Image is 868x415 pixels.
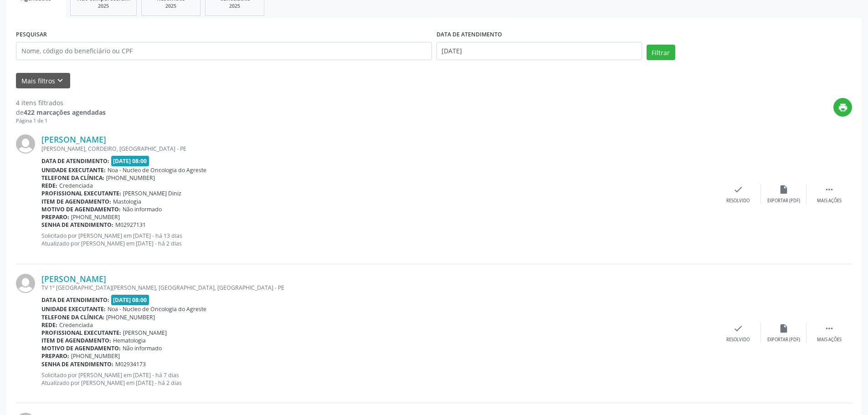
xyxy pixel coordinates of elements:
div: Página 1 de 1 [16,117,106,125]
b: Telefone da clínica: [41,313,104,321]
b: Rede: [41,182,57,190]
div: Mais ações [817,337,842,343]
b: Profissional executante: [41,190,121,197]
b: Data de atendimento: [41,296,109,304]
i: insert_drive_file [779,323,789,333]
span: [PERSON_NAME] Diniz [123,190,181,197]
b: Telefone da clínica: [41,174,104,182]
div: Exportar (PDF) [767,198,800,204]
button: Filtrar [647,45,675,60]
b: Motivo de agendamento: [41,205,121,213]
span: Hematologia [113,337,146,344]
a: [PERSON_NAME] [41,274,106,284]
span: [PHONE_NUMBER] [106,313,155,321]
button: Mais filtroskeyboard_arrow_down [16,73,70,89]
div: [PERSON_NAME], CORDEIRO, [GEOGRAPHIC_DATA] - PE [41,145,715,153]
p: Solicitado por [PERSON_NAME] em [DATE] - há 7 dias Atualizado por [PERSON_NAME] em [DATE] - há 2 ... [41,371,715,387]
b: Unidade executante: [41,305,106,313]
img: img [16,274,35,293]
span: [PHONE_NUMBER] [106,174,155,182]
b: Senha de atendimento: [41,360,113,368]
div: 4 itens filtrados [16,98,106,108]
b: Preparo: [41,352,69,360]
i: check [733,323,743,333]
b: Data de atendimento: [41,157,109,165]
span: Noa - Nucleo de Oncologia do Agreste [108,166,206,174]
input: Nome, código do beneficiário ou CPF [16,42,432,60]
i: insert_drive_file [779,184,789,195]
input: Selecione um intervalo [437,42,642,60]
div: 2025 [212,3,257,10]
i: keyboard_arrow_down [55,76,65,86]
span: [DATE] 08:00 [111,156,149,166]
span: Credenciada [59,182,93,190]
div: Resolvido [726,198,750,204]
i:  [824,323,834,333]
b: Item de agendamento: [41,337,111,344]
a: [PERSON_NAME] [41,134,106,144]
p: Solicitado por [PERSON_NAME] em [DATE] - há 13 dias Atualizado por [PERSON_NAME] em [DATE] - há 2... [41,232,715,247]
div: Exportar (PDF) [767,337,800,343]
div: Mais ações [817,198,842,204]
strong: 422 marcações agendadas [24,108,106,117]
span: Credenciada [59,321,93,329]
div: de [16,108,106,117]
img: img [16,134,35,154]
span: Não informado [123,344,162,352]
span: Não informado [123,205,162,213]
b: Profissional executante: [41,329,121,337]
div: Resolvido [726,337,750,343]
span: M02934173 [115,360,146,368]
div: 2025 [148,3,194,10]
label: DATA DE ATENDIMENTO [437,28,502,42]
b: Motivo de agendamento: [41,344,121,352]
div: 2025 [77,3,130,10]
label: PESQUISAR [16,28,47,42]
span: [DATE] 08:00 [111,295,149,305]
i:  [824,184,834,195]
button: print [833,98,852,117]
i: print [838,102,848,113]
div: TV 1º [GEOGRAPHIC_DATA][PERSON_NAME], [GEOGRAPHIC_DATA], [GEOGRAPHIC_DATA] - PE [41,284,715,292]
span: M02927131 [115,221,146,229]
b: Item de agendamento: [41,198,111,205]
span: [PHONE_NUMBER] [71,213,120,221]
span: [PERSON_NAME] [123,329,167,337]
b: Preparo: [41,213,69,221]
span: Mastologia [113,198,141,205]
span: Noa - Nucleo de Oncologia do Agreste [108,305,206,313]
i: check [733,184,743,195]
b: Unidade executante: [41,166,106,174]
b: Rede: [41,321,57,329]
b: Senha de atendimento: [41,221,113,229]
span: [PHONE_NUMBER] [71,352,120,360]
